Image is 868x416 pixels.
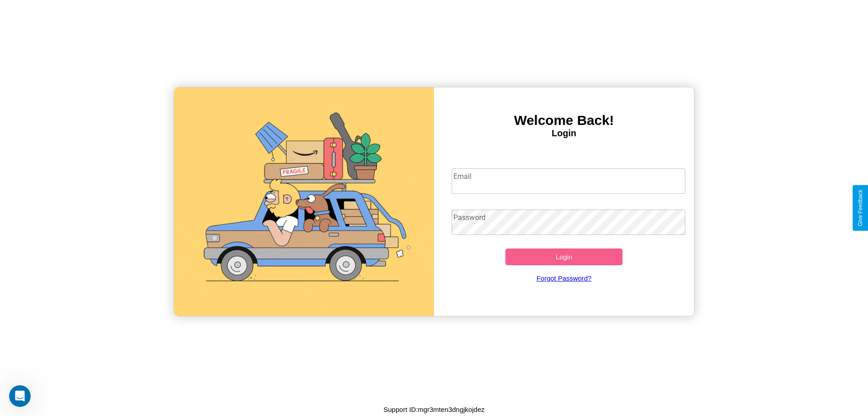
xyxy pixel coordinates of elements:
[857,190,863,226] div: Give Feedback
[434,128,694,139] h4: Login
[383,403,484,416] p: Support ID: mgr3mten3dngjkojdez
[505,249,623,265] button: Login
[9,385,31,407] iframe: Intercom live chat
[174,87,434,316] img: gif
[447,265,681,291] a: Forgot Password?
[434,113,694,128] h3: Welcome Back!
